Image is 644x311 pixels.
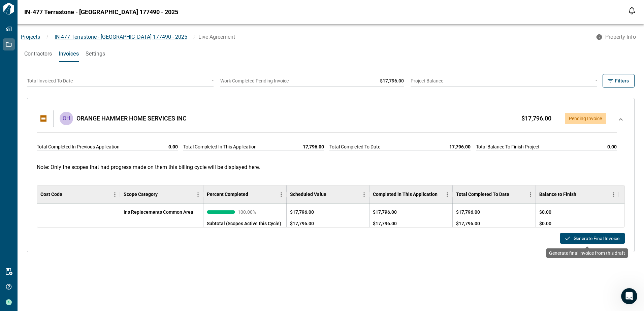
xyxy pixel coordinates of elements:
div: Scheduled Value [287,185,370,204]
div: Total Completed To Date [456,192,509,197]
div: Scope Category [120,185,203,204]
div: Completed in This Application [373,192,438,197]
button: Menu [359,189,369,200]
button: Menu [193,189,203,200]
nav: breadcrumb [18,33,592,41]
span: 0.00 [168,143,178,150]
span: $17,796.00 [373,209,397,215]
div: OHORANGE HAMMER HOME SERVICES INC $17,796.00Pending InvoiceTotal Completed In Previous Applicatio... [34,104,627,157]
span: $17,796.00 [290,209,314,215]
span: $17,796.00 [456,209,480,215]
button: Menu [442,189,452,200]
span: Invoices [59,50,79,57]
span: 0.00 [607,143,617,150]
span: 17,796.00 [303,143,324,150]
span: Total Completed In This Application [183,143,257,150]
span: - [212,78,214,83]
span: $0.00 [539,209,551,215]
span: Pending Invoice [569,116,602,121]
span: Total Completed In Previous Application [37,143,120,150]
span: Generate final invoice from this draft [549,250,625,256]
button: Sort [509,190,519,199]
span: IN-477 Terrastone - [GEOGRAPHIC_DATA] 177490 - 2025 [55,34,187,40]
span: Filters [615,77,629,84]
span: IN-477 Terrastone - [GEOGRAPHIC_DATA] 177490 - 2025 [24,9,178,15]
button: Menu [276,189,286,200]
iframe: Intercom live chat [621,288,637,304]
p: OH [63,114,70,123]
span: Ins Replacements Common Area [124,209,193,215]
span: $17,796.00 [456,220,480,227]
div: base tabs [18,46,644,62]
div: Balance to Finish [536,185,619,204]
span: $17,796.00 [521,115,551,122]
div: Percent Completed [207,192,248,197]
span: Project Balance [411,78,443,83]
span: Live Agreement [198,34,235,40]
span: Subtotal (Scopes Active this Cycle) [207,221,281,226]
button: Menu [110,189,120,200]
div: Scheduled Value [290,192,326,197]
button: Menu [609,189,619,200]
span: ORANGE HAMMER HOME SERVICES INC [76,115,187,122]
div: Cost Code [40,192,62,197]
span: 100.00 % [238,210,258,214]
span: Total Invoiced To Date [27,78,73,83]
div: Completed in This Application [369,185,453,204]
button: Property Info [592,31,641,43]
span: $17,796.00 [290,220,314,227]
div: Balance to Finish [539,192,576,197]
button: Menu [525,189,536,200]
a: Projects [21,34,40,40]
button: Filters [603,74,635,88]
span: $0.00 [539,220,551,227]
span: Property Info [605,34,636,40]
div: Cost Code [37,185,120,204]
span: - [595,78,597,83]
p: Note: Only the scopes that had progress made on them this billing cycle will be displayed here. [37,164,625,170]
button: Open notification feed [626,5,637,16]
button: Generate Final Invoice [560,233,625,244]
div: Total Completed To Date [453,185,536,204]
span: $17,796.00 [373,220,397,227]
span: 17,796.00 [449,143,471,150]
span: Work Completed Pending Invoice [220,78,289,83]
span: $17,796.00 [380,78,404,83]
span: Total Balance To Finish Project [476,143,540,150]
div: Scope Category [124,192,158,197]
span: Contractors [24,50,52,57]
span: Total Completed To Date [329,143,380,150]
div: Percent Completed [203,185,287,204]
span: Settings [86,50,105,57]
